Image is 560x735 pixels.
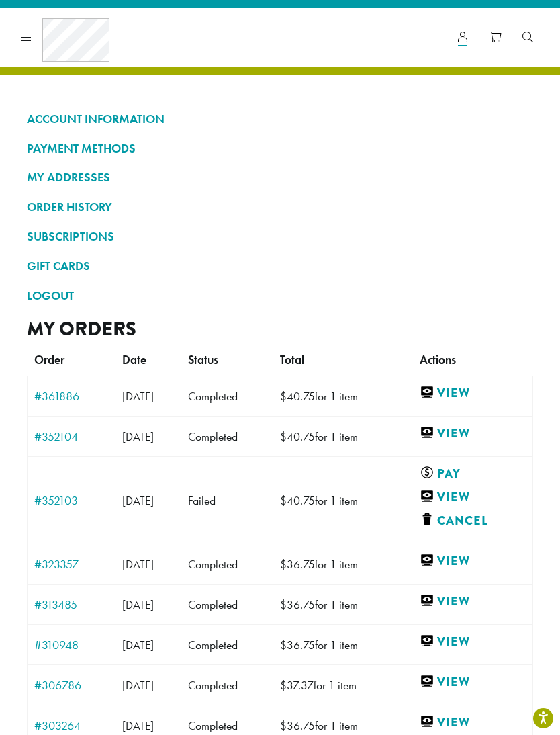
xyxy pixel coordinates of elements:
span: [DATE] [122,718,154,733]
a: Cancel [420,512,526,529]
span: $ [280,638,287,652]
a: View [420,714,526,730]
td: for 1 item [273,417,413,457]
td: for 1 item [273,544,413,585]
td: for 1 item [273,376,413,417]
span: $ [280,389,287,404]
span: 36.75 [280,597,315,612]
a: #310948 [34,639,109,651]
span: $ [280,493,287,508]
a: View [420,425,526,441]
td: Completed [181,417,273,457]
td: for 1 item [273,625,413,665]
span: Actions [420,353,456,367]
td: for 1 item [273,665,413,705]
span: 40.75 [280,429,315,444]
td: Completed [181,544,273,585]
td: for 1 item [273,457,413,544]
span: Status [188,353,218,367]
a: View [420,593,526,609]
td: Completed [181,665,273,705]
a: SUBSCRIPTIONS [27,225,533,248]
a: Pay [420,465,520,482]
a: ACCOUNT INFORMATION [27,107,533,130]
a: PAYMENT METHODS [27,137,533,160]
span: [DATE] [122,389,154,404]
a: View [420,633,526,650]
a: #323357 [34,558,109,570]
a: #306786 [34,679,109,691]
nav: Account pages [27,107,533,318]
span: [DATE] [122,557,154,572]
td: Completed [181,585,273,625]
a: Search [512,26,544,48]
span: [DATE] [122,678,154,693]
a: View [420,488,520,505]
span: 40.75 [280,389,315,404]
td: for 1 item [273,585,413,625]
a: #303264 [34,720,109,732]
span: $ [280,597,287,612]
a: LOGOUT [27,284,533,307]
td: Completed [181,376,273,417]
span: 36.75 [280,718,315,733]
a: #352104 [34,431,109,443]
a: #352103 [34,494,109,507]
a: View [420,552,526,569]
a: #361886 [34,390,109,402]
span: $ [280,678,287,693]
span: [DATE] [122,493,154,508]
h2: My Orders [27,317,533,341]
span: $ [280,557,287,572]
span: $ [280,429,287,444]
span: [DATE] [122,638,154,652]
span: Order [34,353,64,367]
span: [DATE] [122,597,154,612]
span: Total [280,353,304,367]
a: View [420,673,526,690]
td: Failed [181,457,273,544]
span: [DATE] [122,429,154,444]
a: GIFT CARDS [27,255,533,277]
span: 37.37 [280,678,314,693]
span: 40.75 [280,493,315,508]
span: Date [122,353,146,367]
span: 36.75 [280,557,315,572]
a: MY ADDRESSES [27,166,533,189]
td: Completed [181,625,273,665]
a: View [420,384,526,401]
a: ORDER HISTORY [27,196,533,218]
span: 36.75 [280,638,315,652]
span: $ [280,718,287,733]
a: #313485 [34,599,109,611]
